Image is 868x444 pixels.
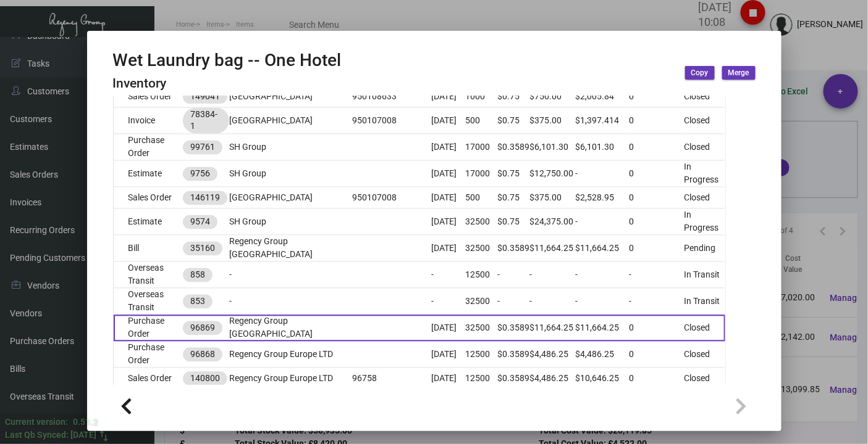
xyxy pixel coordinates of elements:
[685,315,725,342] td: Closed
[431,262,465,289] td: -
[685,262,725,289] td: In Transit
[728,68,749,78] span: Merge
[229,236,353,262] td: Regency Group [GEOGRAPHIC_DATA]
[685,86,725,108] td: Closed
[529,209,575,236] td: $24,375.00
[114,161,183,187] td: Estimate
[183,167,217,181] mat-chip: 9756
[497,187,529,209] td: $0.75
[465,161,497,187] td: 17000
[431,108,465,134] td: [DATE]
[497,161,529,187] td: $0.75
[114,342,183,368] td: Purchase Order
[114,289,183,315] td: Overseas Transit
[529,262,575,289] td: -
[229,315,353,342] td: Regency Group [GEOGRAPHIC_DATA]
[431,134,465,161] td: [DATE]
[229,187,353,209] td: [GEOGRAPHIC_DATA]
[229,289,353,315] td: -
[183,215,217,229] mat-chip: 9574
[575,86,630,108] td: $2,005.84
[465,236,497,262] td: 32500
[630,342,685,368] td: 0
[685,134,725,161] td: Closed
[497,86,529,108] td: $0.75
[229,161,353,187] td: SH Group
[685,209,725,236] td: In Progress
[114,134,183,161] td: Purchase Order
[465,108,497,134] td: 500
[183,90,227,104] mat-chip: 149041
[114,187,183,209] td: Sales Order
[183,348,222,362] mat-chip: 96868
[575,108,630,134] td: $1,397.414
[630,368,685,390] td: 0
[685,342,725,368] td: Closed
[431,368,465,390] td: [DATE]
[529,342,575,368] td: $4,486.25
[630,289,685,315] td: -
[630,262,685,289] td: -
[229,342,353,368] td: Regency Group Europe LTD
[431,236,465,262] td: [DATE]
[685,108,725,134] td: Closed
[352,108,431,134] td: 950107008
[691,68,709,78] span: Copy
[229,134,353,161] td: SH Group
[465,134,497,161] td: 17000
[183,108,229,134] mat-chip: 78384-1
[431,342,465,368] td: [DATE]
[630,209,685,236] td: 0
[529,315,575,342] td: $11,664.25
[352,187,431,209] td: 950107008
[183,295,213,309] mat-chip: 853
[183,268,213,282] mat-chip: 858
[497,315,529,342] td: $0.3589
[685,289,725,315] td: In Transit
[529,86,575,108] td: $750.00
[465,262,497,289] td: 12500
[497,289,529,315] td: -
[183,321,222,335] mat-chip: 96869
[465,209,497,236] td: 32500
[114,236,183,262] td: Bill
[575,134,630,161] td: $6,101.30
[497,209,529,236] td: $0.75
[465,86,497,108] td: 1000
[685,187,725,209] td: Closed
[431,86,465,108] td: [DATE]
[575,315,630,342] td: $11,664.25
[352,86,431,108] td: 950108633
[114,368,183,390] td: Sales Order
[630,315,685,342] td: 0
[497,262,529,289] td: -
[529,187,575,209] td: $375.00
[575,161,630,187] td: -
[431,209,465,236] td: [DATE]
[465,368,497,390] td: 12500
[229,262,353,289] td: -
[183,372,227,386] mat-chip: 140800
[229,209,353,236] td: SH Group
[529,161,575,187] td: $12,750.00
[431,315,465,342] td: [DATE]
[497,134,529,161] td: $0.3589
[352,368,431,390] td: 96758
[183,191,227,205] mat-chip: 146119
[497,368,529,390] td: $0.3589
[497,236,529,262] td: $0.3589
[685,161,725,187] td: In Progress
[431,289,465,315] td: -
[575,289,630,315] td: -
[529,289,575,315] td: -
[722,66,756,80] button: Merge
[630,236,685,262] td: 0
[575,236,630,262] td: $11,664.25
[73,416,98,429] div: 0.51.2
[575,368,630,390] td: $10,646.25
[465,187,497,209] td: 500
[114,108,183,134] td: Invoice
[113,76,342,91] h4: Inventory
[685,368,725,390] td: Closed
[465,289,497,315] td: 32500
